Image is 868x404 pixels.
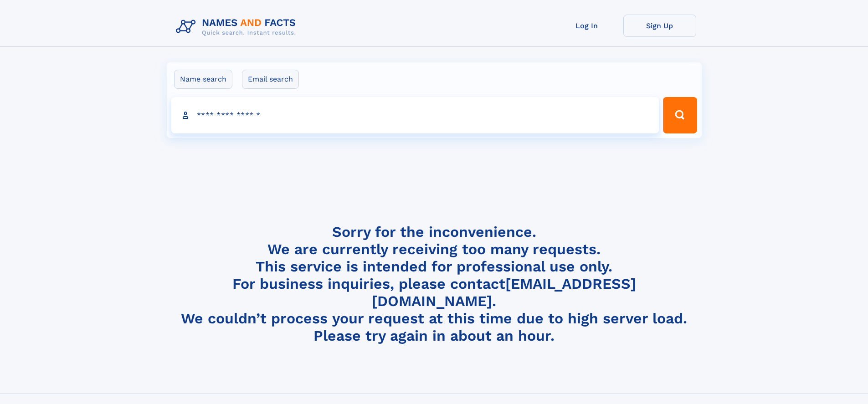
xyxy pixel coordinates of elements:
[174,70,232,89] label: Name search
[663,97,697,133] button: Search Button
[623,15,696,37] a: Sign Up
[372,275,636,310] a: [EMAIL_ADDRESS][DOMAIN_NAME]
[171,97,659,133] input: search input
[550,15,623,37] a: Log In
[172,15,303,39] img: Logo Names and Facts
[242,70,299,89] label: Email search
[172,223,696,345] h4: Sorry for the inconvenience. We are currently receiving too many requests. This service is intend...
